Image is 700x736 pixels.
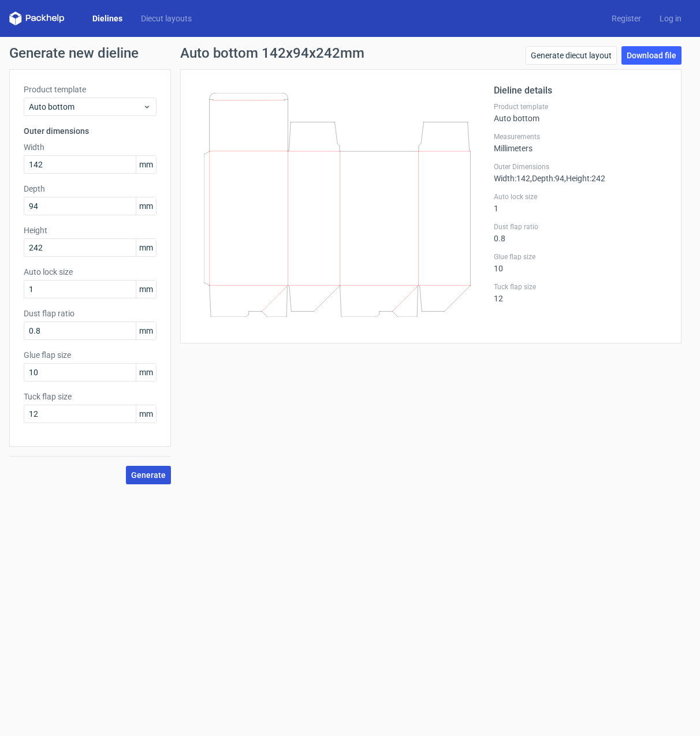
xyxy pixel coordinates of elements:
[564,174,605,183] span: , Height : 242
[24,84,157,95] label: Product template
[494,132,667,141] label: Measurements
[24,391,157,402] label: Tuck flap size
[494,222,667,243] div: 0.8
[180,46,364,60] h1: Auto bottom 142x94x242mm
[621,46,682,65] a: Download file
[494,282,667,292] label: Tuck flap size
[24,266,157,278] label: Auto lock size
[136,322,156,339] span: mm
[136,197,156,215] span: mm
[494,192,667,213] div: 1
[494,102,667,123] div: Auto bottom
[526,46,617,65] a: Generate diecut layout
[131,471,166,479] span: Generate
[24,141,157,153] label: Width
[83,13,132,24] a: Dielines
[9,46,691,60] h1: Generate new dieline
[494,192,667,201] label: Auto lock size
[24,349,157,361] label: Glue flap size
[29,101,143,113] span: Auto bottom
[494,282,667,303] div: 12
[136,239,156,256] span: mm
[494,162,667,171] label: Outer Dimensions
[530,174,564,183] span: , Depth : 94
[494,132,667,153] div: Millimeters
[494,84,667,98] h2: Dieline details
[650,13,691,24] a: Log in
[24,308,157,319] label: Dust flap ratio
[24,125,157,137] h3: Outer dimensions
[494,222,667,231] label: Dust flap ratio
[136,405,156,423] span: mm
[136,364,156,381] span: mm
[126,466,171,484] button: Generate
[494,252,667,261] label: Glue flap size
[136,156,156,173] span: mm
[494,174,530,183] span: Width : 142
[494,252,667,273] div: 10
[24,183,157,195] label: Depth
[494,102,667,111] label: Product template
[136,281,156,298] span: mm
[24,225,157,236] label: Height
[602,13,650,24] a: Register
[132,13,201,24] a: Diecut layouts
